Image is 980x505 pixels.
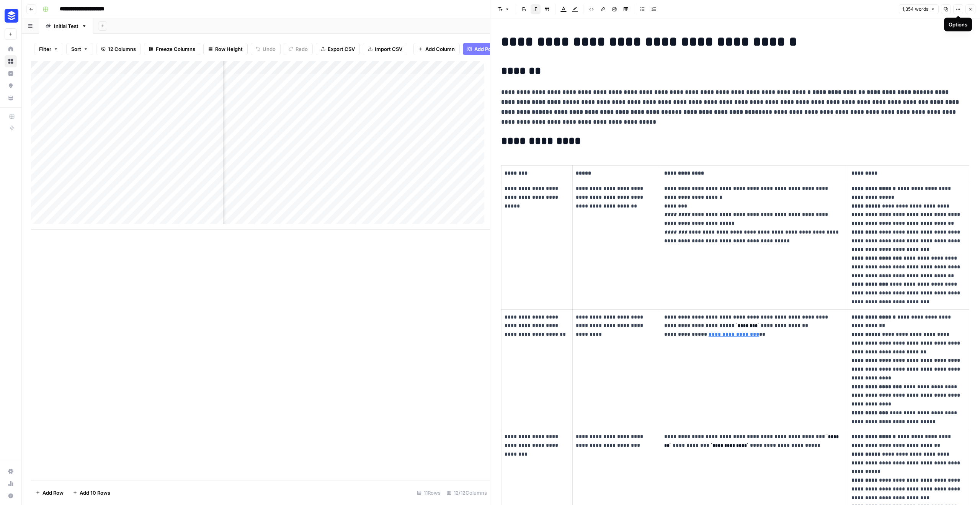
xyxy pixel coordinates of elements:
button: Redo [284,43,313,55]
a: Insights [5,67,17,80]
a: Browse [5,55,17,67]
a: Settings [5,465,17,477]
span: Add Power Agent [474,45,516,53]
span: 1,354 words [902,6,928,13]
button: Help + Support [5,490,17,502]
span: Add Row [42,489,64,497]
span: Row Height [215,45,243,53]
button: Add Column [413,43,460,55]
span: Import CSV [375,45,402,53]
div: Options [949,21,967,28]
button: Add Power Agent [463,43,521,55]
button: Export CSV [316,43,360,55]
div: 11 Rows [414,487,444,499]
button: Sort [66,43,93,55]
span: Filter [39,45,51,53]
span: 12 Columns [108,45,136,53]
button: 12 Columns [96,43,141,55]
span: Add Column [425,45,455,53]
button: Undo [251,43,281,55]
span: Add 10 Rows [80,489,110,497]
div: Initial Test [54,22,78,30]
button: Filter [34,43,63,55]
a: Usage [5,477,17,490]
a: Your Data [5,92,17,104]
button: Add 10 Rows [68,487,115,499]
button: Row Height [203,43,248,55]
span: Export CSV [328,45,355,53]
span: Sort [71,45,81,53]
span: Undo [263,45,276,53]
a: Opportunities [5,80,17,92]
button: Freeze Columns [144,43,200,55]
a: Initial Test [39,18,93,34]
button: Workspace: Buffer [5,6,17,25]
div: 12/12 Columns [444,487,490,499]
img: Buffer Logo [5,9,18,23]
button: Add Row [31,487,68,499]
button: Import CSV [363,43,407,55]
span: Redo [296,45,308,53]
button: 1,354 words [899,4,939,14]
span: Freeze Columns [156,45,195,53]
a: Home [5,43,17,55]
